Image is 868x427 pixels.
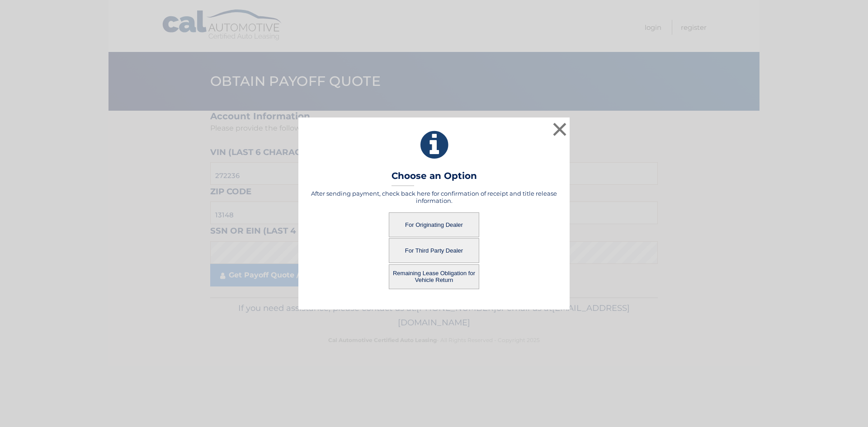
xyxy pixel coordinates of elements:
[389,264,479,289] button: Remaining Lease Obligation for Vehicle Return
[551,120,569,138] button: ×
[389,238,479,263] button: For Third Party Dealer
[392,170,477,186] h3: Choose an Option
[389,212,479,237] button: For Originating Dealer
[310,190,558,204] h5: After sending payment, check back here for confirmation of receipt and title release information.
